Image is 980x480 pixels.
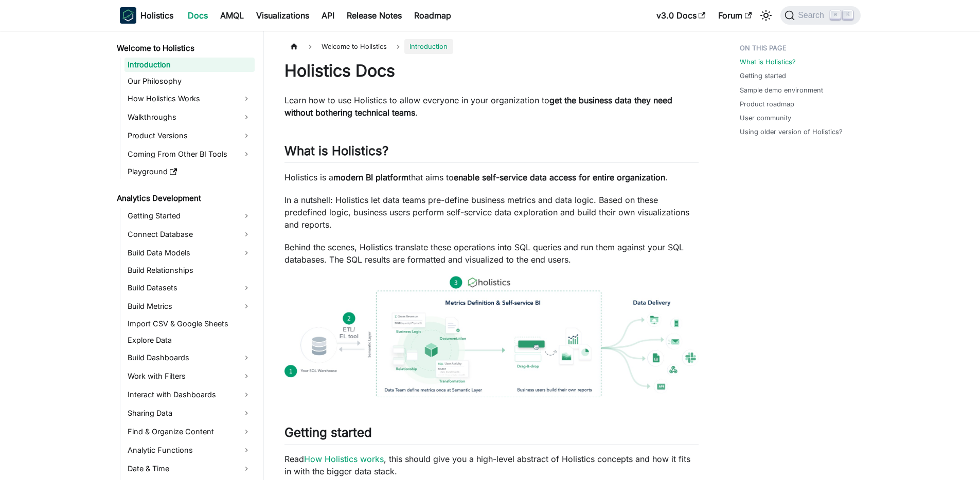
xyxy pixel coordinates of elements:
a: Build Relationships [124,263,255,278]
a: Docs [182,7,214,24]
a: Product Versions [124,127,255,144]
a: Find & Organize Content [124,423,255,440]
h1: Holistics Docs [284,61,699,81]
a: HolisticsHolistics [120,7,173,24]
a: Interact with Dashboards [124,386,255,403]
a: Welcome to Holistics [114,41,255,56]
p: Holistics is a that aims to . [284,171,699,183]
a: AMQL [214,7,250,24]
a: Home page [284,39,304,54]
b: Holistics [140,9,173,22]
img: How Holistics fits in your Data Stack [284,276,699,397]
a: User community [740,113,791,123]
strong: modern BI platform [333,172,408,182]
button: Switch between dark and light mode (currently light mode) [758,7,774,24]
a: Using older version of Holistics? [740,127,843,137]
nav: Breadcrumbs [284,39,699,54]
a: What is Holistics? [740,57,796,67]
a: Visualizations [250,7,315,24]
span: Search [795,11,830,20]
a: Forum [712,7,758,24]
a: Build Data Models [124,245,255,261]
a: Build Datasets [124,280,255,296]
a: Sample demo environment [740,85,823,95]
a: Date & Time [124,460,255,477]
a: Release Notes [341,7,408,24]
a: Sharing Data [124,405,255,421]
a: Getting Started [124,208,255,224]
a: Analytic Functions [124,442,255,458]
p: In a nutshell: Holistics let data teams pre-define business metrics and data logic. Based on thes... [284,194,699,231]
a: Connect Database [124,226,255,243]
a: Work with Filters [124,368,255,384]
a: How Holistics Works [124,90,255,107]
a: How Holistics works [304,454,384,464]
a: Build Metrics [124,298,255,315]
a: Our Philosophy [124,74,255,88]
a: API [315,7,341,24]
span: Introduction [404,39,453,54]
a: Coming From Other BI Tools [124,146,255,162]
p: Learn how to use Holistics to allow everyone in your organization to . [284,94,699,119]
a: Explore Data [124,333,255,347]
img: Holistics [120,7,136,24]
a: Analytics Development [114,191,255,206]
kbd: K [843,10,853,20]
a: Import CSV & Google Sheets [124,317,255,331]
a: Build Dashboards [124,349,255,366]
a: Walkthroughs [124,109,255,125]
a: Playground [124,164,255,179]
span: Welcome to Holistics [316,39,392,54]
h2: What is Holistics? [284,143,699,163]
button: Search (Command+K) [780,6,860,25]
kbd: ⌘ [830,10,841,20]
a: v3.0 Docs [650,7,712,24]
h2: Getting started [284,425,699,445]
a: Getting started [740,71,786,81]
a: Roadmap [408,7,457,24]
strong: enable self-service data access for entire organization [454,172,665,182]
nav: Docs sidebar [110,31,264,480]
a: Product roadmap [740,99,794,109]
a: Introduction [124,58,255,72]
p: Read , this should give you a high-level abstract of Holistics concepts and how it fits in with t... [284,453,699,477]
p: Behind the scenes, Holistics translate these operations into SQL queries and run them against you... [284,241,699,266]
